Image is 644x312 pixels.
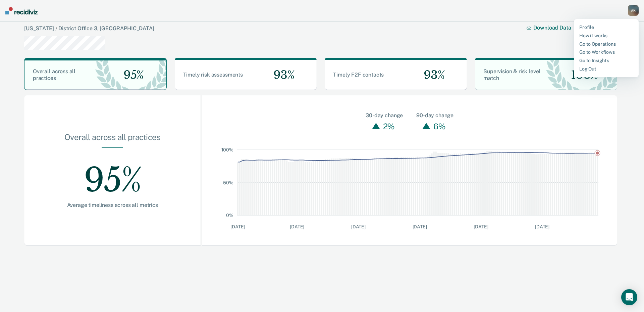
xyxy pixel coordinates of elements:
[566,68,598,82] span: 100%
[46,132,179,147] div: Overall across all practices
[118,68,144,82] span: 95%
[579,49,633,55] a: Go to Workflows
[483,68,540,81] span: Supervision & risk level match
[351,224,366,229] text: [DATE]
[621,289,637,305] div: Open Intercom Messenger
[413,224,427,229] text: [DATE]
[579,25,633,30] a: Profile
[33,68,75,81] span: Overall across all practices
[579,66,633,72] a: Log Out
[46,202,179,208] div: Average timeliness across all metrics
[474,224,488,229] text: [DATE]
[333,72,384,78] span: Timely F2F contacts
[268,68,294,82] span: 93%
[54,26,58,31] span: /
[366,112,403,120] div: 30-day change
[5,7,38,14] img: Recidiviz
[24,25,54,32] a: [US_STATE]
[527,25,579,31] button: Download Data
[579,41,633,47] a: Go to Operations
[416,112,453,120] div: 90-day change
[535,224,549,229] text: [DATE]
[579,58,633,63] a: Go to Insights
[231,224,245,229] text: [DATE]
[46,148,179,202] div: 95%
[418,68,444,82] span: 93%
[183,72,243,78] span: Timely risk assessments
[432,120,447,133] div: 6%
[579,33,633,39] a: How it works
[628,5,639,16] button: AK
[628,5,639,16] div: A K
[290,224,304,229] text: [DATE]
[58,25,154,32] a: District Office 3, [GEOGRAPHIC_DATA]
[381,120,396,133] div: 2%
